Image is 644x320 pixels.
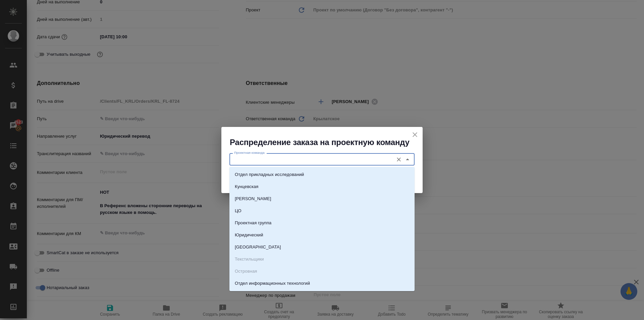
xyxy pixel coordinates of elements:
p: [GEOGRAPHIC_DATA] [235,244,281,250]
button: Close [403,155,412,164]
p: Юридический [235,232,263,238]
p: Отдел информационных технологий [235,280,310,287]
p: ЦО [235,208,241,214]
button: close [410,130,420,140]
p: [PERSON_NAME] [235,195,271,202]
p: Отдел прикладных исследований [235,171,304,178]
button: Очистить [394,155,404,164]
p: Кунцевская [235,183,259,190]
h2: Распределение заказа на проектную команду [230,137,423,148]
p: Проектная группа [235,220,271,226]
